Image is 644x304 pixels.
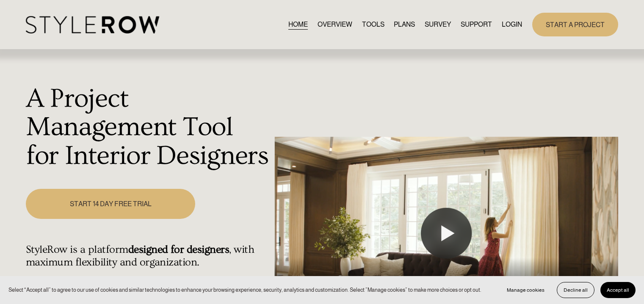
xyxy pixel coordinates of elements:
[26,85,270,171] h1: A Project Management Tool for Interior Designers
[362,19,384,30] a: TOOLS
[461,19,492,30] a: folder dropdown
[421,208,472,259] button: Play
[26,243,270,269] h4: StyleRow is a platform , with maximum flexibility and organization.
[557,282,594,298] button: Decline all
[26,16,159,33] img: StyleRow
[461,19,492,30] span: SUPPORT
[500,282,551,298] button: Manage cookies
[288,19,308,30] a: HOME
[425,19,451,30] a: SURVEY
[607,287,629,293] span: Accept all
[8,286,481,294] p: Select “Accept all” to agree to our use of cookies and similar technologies to enhance your brows...
[318,19,352,30] a: OVERVIEW
[600,282,636,298] button: Accept all
[507,287,544,293] span: Manage cookies
[564,287,588,293] span: Decline all
[128,243,229,256] strong: designed for designers
[26,189,195,219] a: START 14 DAY FREE TRIAL
[532,13,618,36] a: START A PROJECT
[394,19,415,30] a: PLANS
[502,19,522,30] a: LOGIN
